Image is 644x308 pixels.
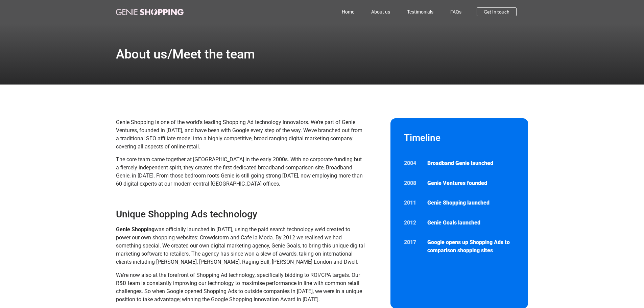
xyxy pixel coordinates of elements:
p: 2011 [404,199,421,207]
p: Google opens up Shopping Ads to comparison shopping sites [427,238,515,255]
img: genie-shopping-logo [116,9,184,15]
a: About us [363,4,399,20]
p: 2012 [404,219,421,227]
span: The core team came together at [GEOGRAPHIC_DATA] in the early 2000s. With no corporate funding bu... [116,156,363,187]
a: FAQs [442,4,470,20]
p: 2004 [404,159,421,167]
h2: Timeline [404,132,515,144]
strong: Genie Shopping [116,226,154,233]
a: Testimonials [399,4,442,20]
h1: About us/Meet the team [116,48,255,61]
p: Genie Shopping launched [427,199,515,207]
p: 2008 [404,179,421,187]
h3: Unique Shopping Ads technology [116,208,366,220]
a: Get in touch [477,7,517,16]
nav: Menu [213,4,470,20]
p: Genie Ventures founded [427,179,515,187]
a: Home [333,4,363,20]
p: Genie Goals launched [427,219,515,227]
p: 2017 [404,238,421,246]
span: Get in touch [484,9,509,14]
span: was officially launched in [DATE], using the paid search technology we’d created to power our own... [116,226,365,265]
span: Genie Shopping is one of the world’s leading Shopping Ad technology innovators. We’re part of Gen... [116,119,362,150]
span: We’re now also at the forefront of Shopping Ad technology, specifically bidding to ROI/CPA target... [116,272,362,303]
p: Broadband Genie launched [427,159,515,167]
